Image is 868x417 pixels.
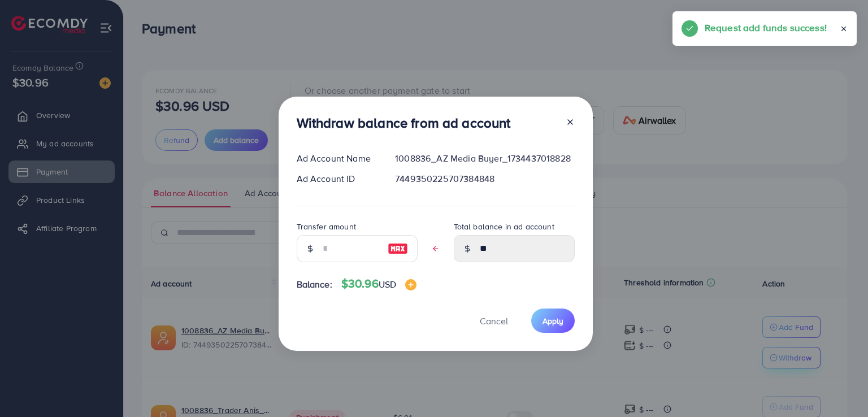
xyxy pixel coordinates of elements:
[341,277,416,291] h4: $30.96
[480,315,508,327] span: Cancel
[705,20,827,35] h5: Request add funds success!
[288,172,387,185] div: Ad Account ID
[820,366,860,409] iframe: Chat
[542,315,563,327] span: Apply
[531,309,575,333] button: Apply
[297,278,332,291] span: Balance:
[386,172,583,185] div: 7449350225707384848
[288,152,387,165] div: Ad Account Name
[386,152,583,165] div: 1008836_AZ Media Buyer_1734437018828
[379,278,396,290] span: USD
[454,221,554,232] label: Total balance in ad account
[297,221,356,232] label: Transfer amount
[405,279,416,290] img: image
[297,115,511,131] h3: Withdraw balance from ad account
[466,309,522,333] button: Cancel
[388,242,408,255] img: image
